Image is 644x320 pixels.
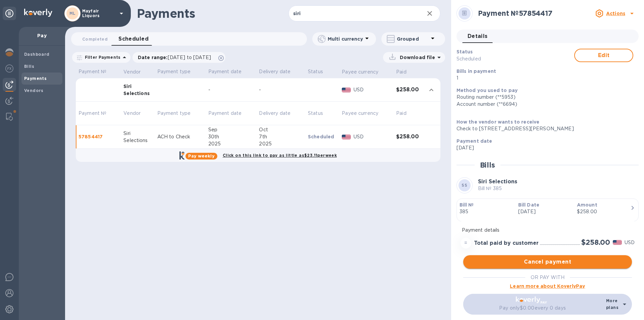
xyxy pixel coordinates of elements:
[208,68,254,75] p: Payment date
[577,208,630,215] div: $258.00
[259,126,303,133] div: Oct
[123,68,141,76] p: Vendor
[397,54,435,61] p: Download file
[518,202,539,208] b: Bill Date
[342,88,351,92] img: USD
[208,110,251,117] span: Payment date
[457,88,518,93] b: Method you used to pay
[461,238,471,248] div: =
[208,133,254,140] div: 30th
[157,110,200,117] span: Payment type
[581,238,610,246] h2: $258.00
[123,83,152,90] div: Siri
[223,153,337,158] b: Click on this link to pay as little as $23.11 per week
[188,153,215,158] b: Pay weekly
[157,110,191,117] p: Payment type
[259,110,299,117] span: Delivery date
[82,54,120,60] p: Filter Payments
[457,119,540,125] b: How the vendor wants to receive
[457,55,575,62] p: Scheduled
[606,11,625,16] u: Actions
[574,49,633,62] button: Edit
[460,202,474,208] b: Bill №
[342,68,387,76] span: Payee currency
[78,110,115,117] span: Payment №
[457,94,633,101] div: Routing number (**5953)
[463,283,632,289] p: Learn more about KoverlyPay
[478,9,593,17] h2: Payment № 57854417
[24,88,44,93] b: Vendors
[397,36,429,42] p: Grouped
[396,110,407,117] p: Paid
[469,258,627,266] span: Cancel payment
[478,178,517,185] b: Siri Selections
[342,68,378,76] p: Payee currency
[354,86,391,93] p: USD
[69,11,76,16] b: ML
[208,140,254,147] div: 2025
[457,144,633,151] p: [DATE]
[606,298,619,304] div: More
[78,68,118,75] p: Payment №
[3,7,16,20] div: Unpin categories
[342,135,351,139] img: USD
[426,85,436,95] button: expand row
[613,240,622,245] img: USD
[123,68,149,76] span: Vendor
[308,68,336,75] p: Status
[123,110,149,117] span: Vendor
[328,36,363,42] p: Multi currency
[518,208,572,215] p: [DATE]
[308,110,332,117] span: Status
[480,161,495,169] h2: Bills
[457,138,492,144] b: Payment date
[606,304,619,311] div: plans
[259,68,303,75] p: Delivery date
[208,110,242,117] p: Payment date
[137,6,288,20] h1: Payments
[474,240,539,246] h3: Total paid by customer
[478,185,517,192] p: Bill № 385
[342,110,378,117] p: Payee currency
[259,133,303,140] div: 7th
[118,34,149,44] span: Scheduled
[24,52,50,57] b: Dashboard
[157,68,203,75] p: Payment type
[342,110,387,117] span: Payee currency
[457,101,633,108] div: Account number (**6694)
[457,49,473,54] b: Status
[396,134,421,140] h3: $258.00
[354,133,391,140] p: USD
[5,64,13,73] img: Foreign exchange
[457,125,633,132] div: Check to [STREET_ADDRESS][PERSON_NAME]
[531,274,565,281] p: OR PAY WITH
[457,198,639,222] button: Bill №385Bill Date[DATE]Amount$258.00
[259,140,303,147] div: 2025
[24,76,47,81] b: Payments
[457,68,496,74] b: Bills in payment
[625,239,635,246] p: USD
[457,75,633,82] p: 1
[132,52,225,63] div: Date range:[DATE] to [DATE]
[24,32,60,39] p: Pay
[78,110,106,117] p: Payment №
[468,32,488,41] span: Details
[24,64,34,69] b: Bills
[123,137,152,144] div: Selections
[396,68,415,76] span: Paid
[462,183,467,188] b: SS
[580,51,627,59] span: Edit
[208,86,254,93] div: -
[259,86,303,93] div: -
[138,54,214,61] p: Date range :
[259,110,290,117] p: Delivery date
[123,130,152,137] div: Siri
[577,202,597,208] b: Amount
[308,110,323,117] p: Status
[123,90,152,97] div: Selections
[24,9,52,17] img: Logo
[82,36,108,43] span: Completed
[396,110,415,117] span: Paid
[308,133,336,140] p: Scheduled
[396,68,407,76] p: Paid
